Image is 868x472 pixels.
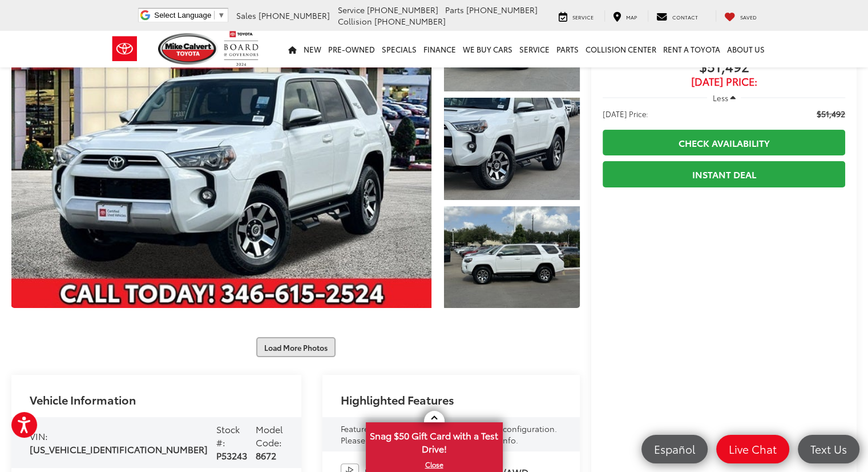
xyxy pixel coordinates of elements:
[648,442,701,456] span: Español
[216,422,240,449] span: Stock #:
[724,31,768,67] a: About Us
[285,31,300,67] a: Home
[256,449,276,462] span: 8672
[516,31,553,67] a: Service
[30,442,208,455] span: [US_VEHICLE_IDENTIFICATION_NUMBER]
[603,108,648,119] span: [DATE] Price:
[817,108,845,119] span: $51,492
[672,13,698,21] span: Contact
[259,10,330,21] span: [PHONE_NUMBER]
[740,13,757,21] span: Saved
[603,59,845,76] span: $51,492
[805,442,853,456] span: Text Us
[603,76,845,87] span: [DATE] Price:
[30,393,136,406] h2: Vehicle Information
[716,435,789,463] a: Live Chat
[713,93,728,103] span: Less
[256,337,336,357] button: Load More Photos
[723,442,782,456] span: Live Chat
[341,423,557,446] span: Feature availability subject to final vehicle configuration. Please reference window sticker for ...
[420,31,459,67] a: Finance
[216,449,247,462] span: P53243
[444,206,580,309] a: Expand Photo 3
[256,422,283,449] span: Model Code:
[707,87,741,108] button: Less
[603,130,845,155] a: Check Availability
[236,10,256,21] span: Sales
[30,429,48,442] span: VIN:
[367,423,502,458] span: Snag $50 Gift Card with a Test Drive!
[338,15,372,27] span: Collision
[325,31,378,67] a: Pre-Owned
[716,10,765,22] a: My Saved Vehicles
[459,31,516,67] a: WE BUY CARS
[553,31,582,67] a: Parts
[158,33,219,65] img: Mike Calvert Toyota
[648,10,706,22] a: Contact
[300,31,325,67] a: New
[798,435,859,463] a: Text Us
[550,10,602,22] a: Service
[572,13,594,21] span: Service
[444,98,580,200] a: Expand Photo 2
[603,161,845,187] a: Instant Deal
[154,11,211,19] span: Select Language
[338,4,365,15] span: Service
[442,205,581,309] img: 2023 Toyota 4Runner TRD Off-Road Premium
[214,11,215,19] span: ​
[103,30,146,67] img: Toyota
[626,13,637,21] span: Map
[445,4,464,15] span: Parts
[660,31,724,67] a: Rent a Toyota
[217,11,225,19] span: ▼
[341,393,454,406] h2: Highlighted Features
[582,31,660,67] a: Collision Center
[604,10,645,22] a: Map
[374,15,446,27] span: [PHONE_NUMBER]
[466,4,538,15] span: [PHONE_NUMBER]
[641,435,708,463] a: Español
[378,31,420,67] a: Specials
[442,97,581,201] img: 2023 Toyota 4Runner TRD Off-Road Premium
[154,11,225,19] a: Select Language​
[367,4,438,15] span: [PHONE_NUMBER]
